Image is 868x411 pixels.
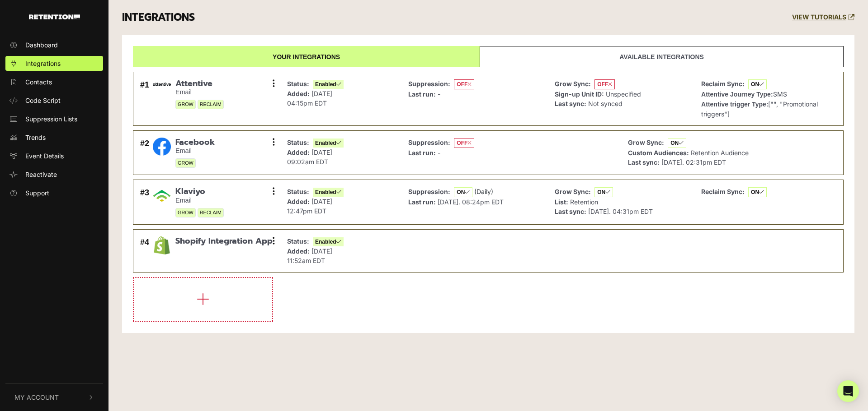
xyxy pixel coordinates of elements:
[25,59,61,68] span: Integrations
[792,14,854,21] a: VIEW TUTORIALS
[555,100,586,107] strong: Last sync:
[29,14,80,19] img: Retention.com
[175,147,215,155] small: Email
[5,111,103,126] a: Suppression Lists
[570,198,598,206] span: Retention
[140,138,149,168] div: #2
[287,148,332,166] span: [DATE] 09:02am EDT
[287,80,309,88] strong: Status:
[175,138,215,148] span: Facebook
[5,185,103,200] a: Support
[133,46,480,67] a: Your integrations
[701,80,745,88] strong: Reclaim Sync:
[408,149,436,157] strong: Last run:
[175,79,224,89] span: Attentive
[555,80,591,88] strong: Grow Sync:
[25,188,49,198] span: Support
[313,188,344,197] span: Enabled
[287,90,310,97] strong: Added:
[25,77,52,87] span: Contacts
[628,149,689,157] strong: Custom Audiences:
[606,90,641,98] span: Unspecified
[555,188,591,195] strong: Grow Sync:
[25,151,64,161] span: Event Details
[454,138,474,148] span: OFF
[5,383,103,411] button: My Account
[287,247,310,255] strong: Added:
[25,96,61,105] span: Code Script
[555,208,586,215] strong: Last sync:
[438,198,504,206] span: [DATE]. 08:24pm EDT
[175,236,273,246] span: Shopify Integration App
[701,79,834,119] p: SMS ["", "Promotional triggers"]
[175,187,224,197] span: Klaviyo
[408,80,450,88] strong: Suppression:
[5,130,103,145] a: Trends
[474,188,493,195] span: (Daily)
[438,149,440,157] span: -
[287,188,309,195] strong: Status:
[140,187,149,217] div: #3
[313,80,344,89] span: Enabled
[628,139,664,146] strong: Grow Sync:
[408,139,450,146] strong: Suppression:
[837,380,859,402] div: Open Intercom Messenger
[438,90,440,98] span: -
[25,114,77,124] span: Suppression Lists
[588,208,653,215] span: [DATE]. 04:31pm EDT
[122,11,195,24] h3: INTEGRATIONS
[691,149,749,157] span: Retention Audience
[5,148,103,163] a: Event Details
[287,148,310,156] strong: Added:
[5,74,103,89] a: Contacts
[175,88,224,96] small: Email
[748,79,767,89] span: ON
[454,187,472,197] span: ON
[198,208,224,217] span: RECLAIM
[287,90,332,107] span: [DATE] 04:15pm EDT
[287,247,332,264] span: [DATE] 11:52am EDT
[661,158,726,166] span: [DATE]. 02:31pm EDT
[748,187,767,197] span: ON
[287,198,310,205] strong: Added:
[5,37,103,52] a: Dashboard
[198,100,224,109] span: RECLAIM
[555,90,604,98] strong: Sign-up Unit ID:
[701,188,745,195] strong: Reclaim Sync:
[408,188,450,195] strong: Suppression:
[408,198,436,206] strong: Last run:
[140,236,149,265] div: #4
[5,167,103,182] a: Reactivate
[175,197,224,204] small: Email
[287,139,309,146] strong: Status:
[25,40,58,50] span: Dashboard
[454,79,474,89] span: OFF
[14,393,59,402] span: My Account
[313,139,344,148] span: Enabled
[153,236,171,254] img: Shopify Integration App
[140,79,149,119] div: #1
[175,158,196,168] span: GROW
[701,91,773,98] strong: Attentive Journey Type:
[588,100,623,107] span: Not synced
[153,138,171,156] img: Facebook
[555,198,568,206] strong: List:
[480,46,844,67] a: Available integrations
[175,100,196,109] span: GROW
[25,133,46,142] span: Trends
[5,93,103,108] a: Code Script
[25,170,57,179] span: Reactivate
[313,237,344,246] span: Enabled
[153,83,171,86] img: Attentive
[287,237,309,245] strong: Status:
[628,158,660,166] strong: Last sync:
[175,208,196,217] span: GROW
[153,187,171,205] img: Klaviyo
[594,79,615,89] span: OFF
[5,56,103,71] a: Integrations
[668,138,686,148] span: ON
[408,90,436,98] strong: Last run:
[594,187,613,197] span: ON
[701,101,768,108] strong: Attentive trigger Type:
